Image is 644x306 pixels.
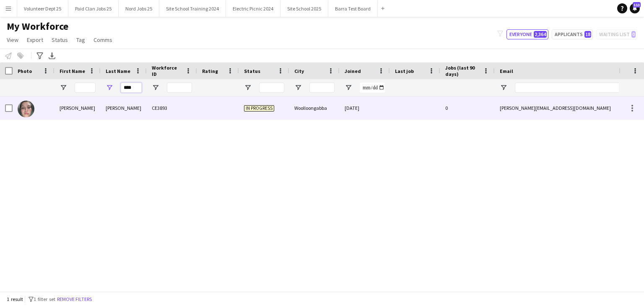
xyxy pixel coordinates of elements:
[60,68,85,74] span: First Name
[106,84,113,91] button: Open Filter Menu
[289,96,340,119] div: Woolloongabba
[345,68,361,74] span: Joined
[309,83,335,93] input: City Filter Input
[119,0,159,17] button: Nord Jobs 25
[17,0,68,17] button: Volunteer Dept 25
[506,29,548,39] button: Everyone2,364
[34,296,55,302] span: 1 filter set
[500,84,507,91] button: Open Filter Menu
[259,83,284,93] input: Status Filter Input
[440,96,495,119] div: 0
[7,36,18,44] span: View
[244,68,260,74] span: Status
[244,105,274,112] span: In progress
[340,96,390,119] div: [DATE]
[93,36,112,44] span: Comms
[152,84,159,91] button: Open Filter Menu
[55,295,93,304] button: Remove filters
[294,84,302,91] button: Open Filter Menu
[73,34,88,45] a: Tag
[60,84,67,91] button: Open Filter Menu
[360,83,385,93] input: Joined Filter Input
[552,29,593,39] button: Applicants18
[630,3,640,13] a: 113
[328,0,378,17] button: Barra Test Board
[147,96,197,119] div: CE3893
[75,83,96,93] input: First Name Filter Input
[7,20,68,33] span: My Workforce
[534,31,547,38] span: 2,364
[121,83,142,93] input: Last Name Filter Input
[106,68,130,74] span: Last Name
[500,68,513,74] span: Email
[445,65,480,77] span: Jobs (last 90 days)
[633,2,641,8] span: 113
[395,68,414,74] span: Last job
[18,68,32,74] span: Photo
[152,65,182,77] span: Workforce ID
[101,96,147,119] div: [PERSON_NAME]
[76,36,85,44] span: Tag
[47,51,57,61] app-action-btn: Export XLSX
[35,51,45,61] app-action-btn: Advanced filters
[345,84,352,91] button: Open Filter Menu
[294,68,304,74] span: City
[202,68,218,74] span: Rating
[52,36,68,44] span: Status
[68,0,119,17] button: Paid Clan Jobs 25
[3,34,22,45] a: View
[244,84,252,91] button: Open Filter Menu
[27,36,43,44] span: Export
[159,0,226,17] button: Site School Training 2024
[280,0,328,17] button: Site School 2025
[18,101,34,117] img: Francesca Goss
[226,0,280,17] button: Electric Picnic 2024
[55,96,101,119] div: [PERSON_NAME]
[48,34,71,45] a: Status
[167,83,192,93] input: Workforce ID Filter Input
[90,34,116,45] a: Comms
[584,31,591,38] span: 18
[23,34,47,45] a: Export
